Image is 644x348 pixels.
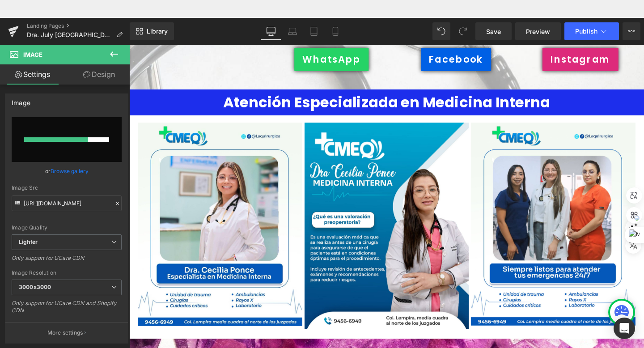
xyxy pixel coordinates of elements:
span: Atención Especializada en Medicina Interna [99,68,443,90]
span: Save [486,27,501,36]
a: Landing Pages [27,22,130,30]
div: or [12,166,122,176]
div: Image Resolution [12,270,122,276]
a: Tablet [303,22,325,40]
a: Mobile [325,22,346,40]
b: Lighter [19,238,38,245]
a: Design [67,64,131,85]
a: Desktop [260,22,282,40]
span: Library [147,27,168,35]
button: Redo [454,22,472,40]
a: Instagram [434,22,514,47]
a: Preview [515,22,561,40]
span: Publish [575,28,597,35]
div: Image Src [12,185,122,191]
a: Laptop [282,22,303,40]
b: 3000x3000 [19,284,51,290]
div: Only support for UCare CDN [12,255,122,267]
p: More settings [47,329,83,337]
div: Image [12,94,30,106]
span: Dra. July [GEOGRAPHIC_DATA] | Internista [27,31,113,38]
a: Browse gallery [51,163,89,179]
div: Only support for UCare CDN and Shopify CDN [12,300,122,320]
span: Facebook [315,27,372,41]
button: More settings [5,322,128,343]
span: Instagram [443,27,506,41]
button: More [623,22,640,40]
span: WhatsApp [182,27,243,41]
button: Undo [432,22,450,40]
div: Open Intercom Messenger [614,318,635,339]
a: Facebook [307,22,381,47]
div: Image Quality [12,225,122,231]
a: New Library [130,22,174,40]
span: Preview [526,27,550,36]
span: Image [23,51,42,58]
input: Link [12,195,122,211]
button: Publish [564,22,619,40]
a: WhatsApp [174,22,252,47]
